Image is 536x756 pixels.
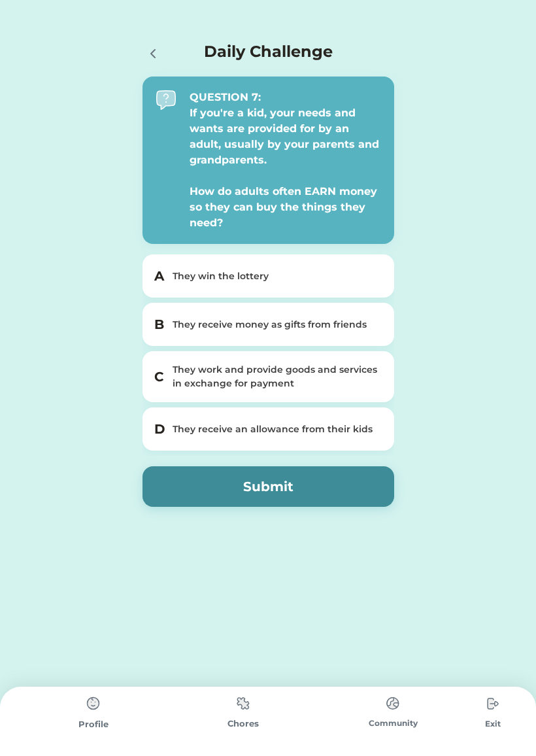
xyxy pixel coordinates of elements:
[173,422,380,436] div: They receive an allowance from their kids
[154,315,165,334] h5: B
[18,718,168,731] div: Profile
[142,466,394,507] button: Submit
[168,717,318,730] div: Chores
[173,318,380,332] div: They receive money as gifts from friends
[380,691,406,716] img: type%3Dchores%2C%20state%3Ddefault.svg
[154,367,165,387] h5: C
[190,90,381,231] div: QUESTION 7: If you're a kid, your needs and wants are provided for by an adult, usually by your p...
[468,718,518,730] div: Exit
[480,691,506,717] img: type%3Dchores%2C%20state%3Ddefault.svg
[80,691,107,717] img: type%3Dchores%2C%20state%3Ddefault.svg
[318,717,468,729] div: Community
[154,419,165,439] h5: D
[154,266,165,286] h5: A
[204,40,333,63] h4: Daily Challenge
[230,691,256,716] img: type%3Dchores%2C%20state%3Ddefault.svg
[173,269,380,283] div: They win the lottery
[156,90,176,111] img: interface-help-question-message--bubble-help-mark-message-query-question-speech.svg
[173,363,380,390] div: They work and provide goods and services in exchange for payment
